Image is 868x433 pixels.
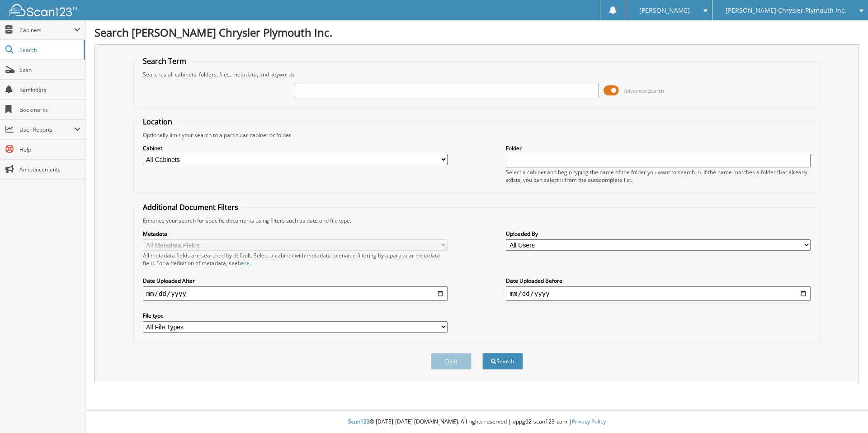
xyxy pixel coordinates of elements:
[19,106,80,114] span: Bookmarks
[85,411,868,433] div: © [DATE]-[DATE] [DOMAIN_NAME]. All rights reserved | appg02-scan123-com |
[19,86,80,94] span: Reminders
[506,144,811,152] label: Folder
[506,277,811,285] label: Date Uploaded Before
[138,131,816,139] div: Optionally limit your search to a particular cabinet or folder
[138,217,816,224] div: Enhance your search for specific documents using filters such as date and file type.
[143,230,448,238] label: Metadata
[9,4,77,16] img: scan123-logo-white.svg
[19,66,80,74] span: Scan
[143,252,448,267] div: All metadata fields are searched by default. Select a cabinet with metadata to enable filtering b...
[19,166,80,173] span: Announcements
[138,202,243,212] legend: Additional Document Filters
[19,26,74,34] span: Cabinets
[138,71,816,78] div: Searches all cabinets, folders, files, metadata, and keywords
[572,418,606,425] a: Privacy Policy
[94,25,859,40] h1: Search [PERSON_NAME] Chrysler Plymouth Inc.
[138,117,177,127] legend: Location
[143,277,448,285] label: Date Uploaded After
[19,126,74,133] span: User Reports
[19,46,79,54] span: Search
[143,312,448,319] label: File type
[138,56,191,66] legend: Search Term
[431,353,472,370] button: Clear
[823,390,868,433] iframe: Chat Widget
[639,8,690,13] span: [PERSON_NAME]
[143,144,448,152] label: Cabinet
[19,146,80,153] span: Help
[506,230,811,238] label: Uploaded By
[506,286,811,301] input: end
[624,87,664,94] span: Advanced Search
[238,259,250,267] a: here
[143,286,448,301] input: start
[482,353,523,370] button: Search
[506,168,811,184] div: Select a cabinet and begin typing the name of the folder you want to search in. If the name match...
[348,418,370,425] span: Scan123
[726,8,846,13] span: [PERSON_NAME] Chrysler Plymouth Inc.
